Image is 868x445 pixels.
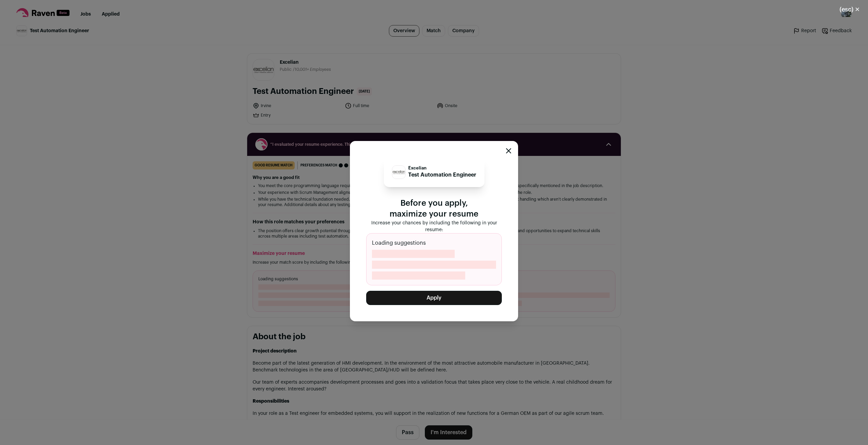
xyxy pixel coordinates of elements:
[831,2,868,17] button: Close modal
[366,291,502,305] button: Apply
[366,233,502,285] div: Loading suggestions
[366,198,502,220] p: Before you apply, maximize your resume
[506,148,511,154] button: Close modal
[408,171,476,179] p: Test Automation Engineer
[366,220,502,233] p: Increase your chances by including the following in your resume:
[392,166,405,179] img: 982a8e7fb48ec21c57ed77f803ddf7b81f32a907421bd13459e4877604fc1ce6.jpg
[408,165,476,171] p: Excelian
